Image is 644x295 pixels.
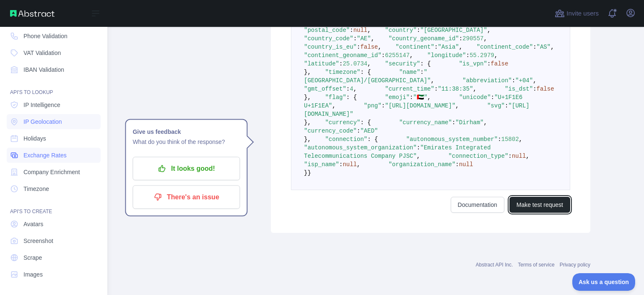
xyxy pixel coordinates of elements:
[339,60,343,67] span: :
[487,60,491,67] span: :
[494,52,498,59] span: ,
[395,44,434,50] span: "continent"
[477,44,533,50] span: "continent_code"
[434,44,438,50] span: :
[410,94,413,101] span: :
[498,136,501,143] span: :
[519,136,522,143] span: ,
[7,114,101,129] a: IP Geolocation
[420,60,431,67] span: : {
[459,44,462,50] span: ,
[537,44,551,50] span: "AS"
[325,94,346,101] span: "flag"
[526,153,529,159] span: ,
[505,102,508,109] span: :
[448,153,508,159] span: "connection_type"
[364,102,382,109] span: "png"
[343,60,367,67] span: 25.0734
[406,136,498,143] span: "autonomous_system_number"
[452,119,455,126] span: :
[459,35,462,42] span: :
[431,77,434,84] span: ,
[357,128,360,134] span: :
[413,94,428,101] span: "🇦🇪"
[367,27,371,34] span: ,
[512,153,526,159] span: null
[304,94,526,109] span: "U+1F1E6 U+1F1EA"
[360,128,378,134] span: "AED"
[470,52,494,59] span: 55.2979
[501,136,519,143] span: 15802
[385,60,420,67] span: "security"
[357,161,360,168] span: ,
[23,49,61,57] span: VAT Validation
[417,144,420,151] span: :
[7,164,101,180] a: Company Enrichment
[7,233,101,248] a: Screenshot
[389,35,459,42] span: "country_geoname_id"
[304,170,307,176] span: }
[420,27,487,34] span: "[GEOGRAPHIC_DATA]"
[304,52,382,59] span: "continent_geoname_id"
[533,44,536,50] span: :
[459,161,473,168] span: null
[23,168,80,176] span: Company Enrichment
[551,44,554,50] span: ,
[385,102,455,109] span: "[URL][DOMAIN_NAME]"
[466,52,470,59] span: :
[505,86,533,92] span: "is_dst"
[385,86,434,92] span: "current_time"
[307,170,311,176] span: }
[367,60,371,67] span: ,
[462,77,512,84] span: "abbreviation"
[339,161,343,168] span: :
[7,181,101,196] a: Timezone
[23,220,43,228] span: Avatars
[7,148,101,163] a: Exchange Rates
[420,69,423,76] span: :
[367,136,378,143] span: : {
[487,102,505,109] span: "svg"
[325,119,360,126] span: "currency"
[382,102,385,109] span: :
[378,44,381,50] span: ,
[410,52,413,59] span: ,
[360,69,371,76] span: : {
[325,69,360,76] span: "timezone"
[399,69,420,76] span: "name"
[7,62,101,77] a: IBAN Validation
[353,27,368,34] span: null
[23,134,46,143] span: Holidays
[304,102,530,117] span: "[URL][DOMAIN_NAME]"
[455,119,483,126] span: "Dirham"
[389,161,456,168] span: "organization_name"
[23,185,49,193] span: Timezone
[399,119,452,126] span: "currency_name"
[427,94,431,101] span: ,
[7,29,101,44] a: Phone Validation
[7,97,101,112] a: IP Intelligence
[23,253,42,262] span: Scrape
[7,250,101,265] a: Scrape
[553,7,600,20] button: Invite users
[537,86,554,92] span: false
[484,119,487,126] span: ,
[343,161,357,168] span: null
[438,44,459,50] span: "Asia"
[353,35,357,42] span: :
[360,119,371,126] span: : {
[473,86,476,92] span: ,
[385,27,417,34] span: "country"
[476,262,513,268] a: Abstract API Inc.
[518,262,554,268] a: Terms of service
[427,52,466,59] span: "longitude"
[23,270,43,279] span: Images
[459,60,487,67] span: "is_vpn"
[455,102,459,109] span: ,
[304,44,357,50] span: "country_is_eu"
[515,77,533,84] span: "+04"
[353,86,357,92] span: ,
[350,27,353,34] span: :
[459,94,491,101] span: "unicode"
[572,273,636,291] iframe: Toggle Customer Support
